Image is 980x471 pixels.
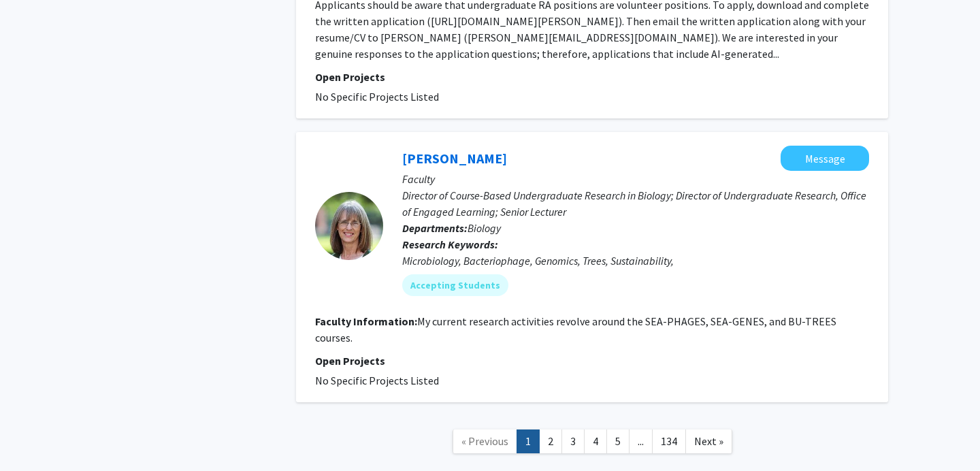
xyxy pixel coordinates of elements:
[606,429,630,453] a: 5
[402,150,507,167] a: [PERSON_NAME]
[315,314,836,344] fg-read-more: My current research activities revolve around the SEA-PHAGES, SEA-GENES, and BU-TREES courses.
[402,187,869,220] p: Director of Course-Based Undergraduate Research in Biology; Director of Undergraduate Research, O...
[402,221,468,235] b: Departments:
[461,434,508,448] span: « Previous
[539,429,562,453] a: 2
[468,221,501,235] span: Biology
[10,410,58,461] iframe: Chat
[402,171,869,187] p: Faculty
[453,429,517,453] a: Previous Page
[402,253,869,269] div: Microbiology, Bacteriophage, Genomics, Trees, Sustainability,
[781,146,869,171] button: Message Tamarah Adair
[402,238,498,251] b: Research Keywords:
[638,434,644,448] span: ...
[652,429,686,453] a: 134
[315,314,417,328] b: Faculty Information:
[402,274,508,296] mat-chip: Accepting Students
[296,416,888,471] nav: Page navigation
[517,429,540,453] a: 1
[315,353,869,369] p: Open Projects
[694,434,723,448] span: Next »
[315,69,869,85] p: Open Projects
[561,429,585,453] a: 3
[315,90,439,103] span: No Specific Projects Listed
[584,429,607,453] a: 4
[315,374,439,387] span: No Specific Projects Listed
[685,429,732,453] a: Next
